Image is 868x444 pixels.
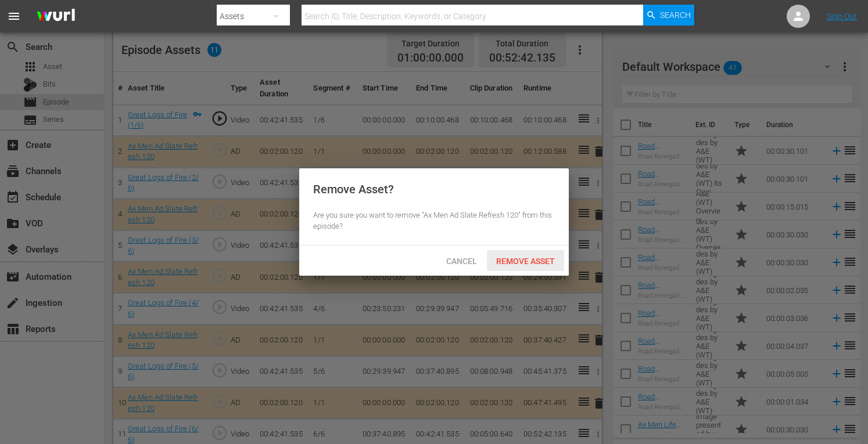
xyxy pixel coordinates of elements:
[7,9,21,23] span: menu
[28,3,84,30] img: ans4CAIJ8jUAAAAAAAAAAAAAAAAAAAAAAAAgQb4GAAAAAAAAAAAAAAAAAAAAAAAAJMjXAAAAAAAAAAAAAAAAAAAAAAAAgAT5G...
[643,5,694,26] button: Search
[487,257,564,266] span: Remove Asset
[436,250,487,271] button: Cancel
[437,257,486,266] span: Cancel
[313,210,555,232] div: Are you sure you want to remove "Ax Men Ad Slate Refresh 120" from this episode?
[313,182,394,196] div: Remove Asset?
[487,250,564,271] button: Remove Asset
[827,12,857,21] a: Sign Out
[660,5,691,26] span: Search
